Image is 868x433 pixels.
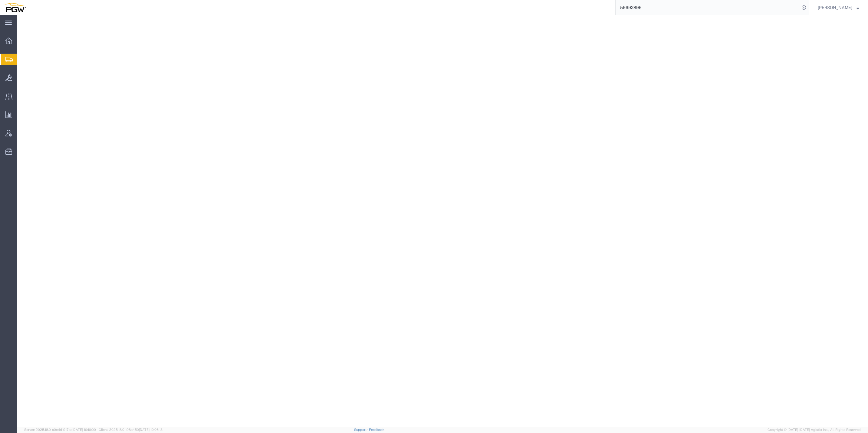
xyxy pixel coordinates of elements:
[4,3,26,12] img: logo
[818,4,852,11] span: Ksenia Gushchina-Kerecz
[139,428,163,431] span: [DATE] 10:06:13
[354,428,369,431] a: Support
[817,4,860,11] button: [PERSON_NAME]
[72,428,96,431] span: [DATE] 10:10:00
[24,428,96,431] span: Server: 2025.18.0-a0edd1917ac
[616,0,800,15] input: Search for shipment number, reference number
[369,428,384,431] a: Feedback
[99,428,163,431] span: Client: 2025.18.0-198a450
[17,15,868,427] iframe: FS Legacy Container
[768,427,861,432] span: Copyright © [DATE]-[DATE] Agistix Inc., All Rights Reserved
